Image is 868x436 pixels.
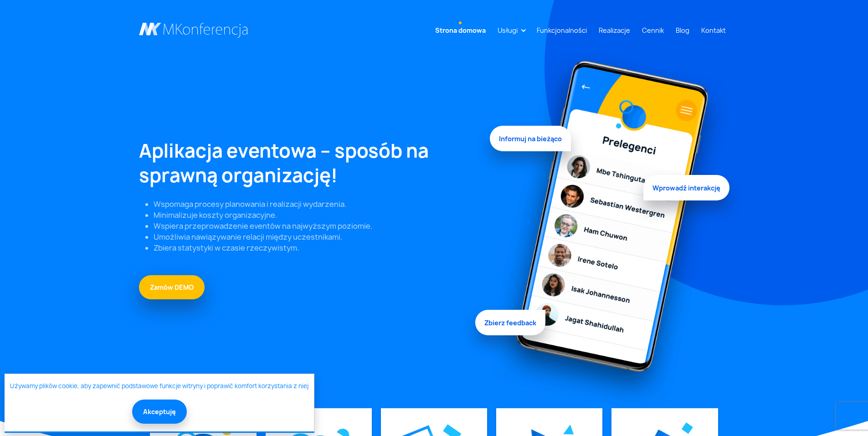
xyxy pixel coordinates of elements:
[643,175,729,201] span: Wprowadź interakcję
[431,22,489,39] a: Strona domowa
[132,400,187,424] button: Akceptuję
[154,231,479,242] li: Umożliwia nawiązywanie relacji między uczestnikami.
[475,311,545,336] span: Zbierz feedback
[533,22,591,39] a: Funkcjonalności
[10,382,308,391] a: Używamy plików cookie, aby zapewnić podstawowe funkcje witryny i poprawić komfort korzystania z niej
[494,22,521,39] a: Usługi
[490,128,571,154] span: Informuj na bieżąco
[154,242,479,253] li: Zbiera statystyki w czasie rzeczywistym.
[698,22,729,39] a: Kontakt
[139,138,479,188] h1: Aplikacja eventowa – sposób na sprawną organizację!
[154,199,479,210] li: Wspomaga procesy planowania i realizacji wydarzenia.
[139,275,205,299] a: Zamów DEMO
[638,22,668,39] a: Cennik
[490,51,729,408] img: Graficzny element strony
[154,221,479,231] li: Wspiera przeprowadzenie eventów na najwyższym poziomie.
[595,22,634,39] a: Realizacje
[681,422,693,434] img: Graficzny element strony
[672,22,693,39] a: Blog
[563,424,574,435] img: Graficzny element strony
[154,210,479,221] li: Minimalizuje koszty organizacyjne.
